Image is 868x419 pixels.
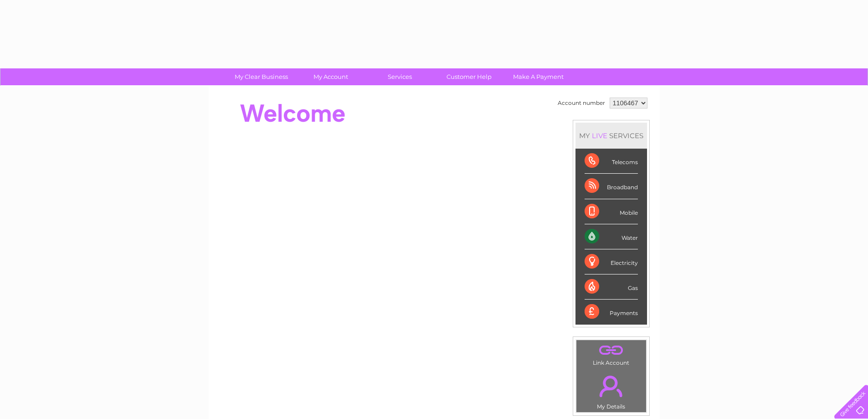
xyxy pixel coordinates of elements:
div: Broadband [585,174,638,199]
div: Mobile [585,199,638,224]
div: Telecoms [585,149,638,174]
a: . [579,342,644,358]
td: Link Account [576,340,647,368]
td: My Details [576,368,647,413]
a: . [579,370,644,402]
a: Make A Payment [501,68,576,85]
a: Customer Help [431,68,507,85]
div: Payments [585,300,638,324]
div: LIVE [590,131,609,140]
div: Electricity [585,249,638,274]
div: MY SERVICES [575,123,647,149]
a: My Account [293,68,368,85]
div: Gas [585,274,638,300]
div: Water [585,224,638,249]
a: Services [362,68,437,85]
td: Account number [555,95,607,111]
a: My Clear Business [224,68,299,85]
